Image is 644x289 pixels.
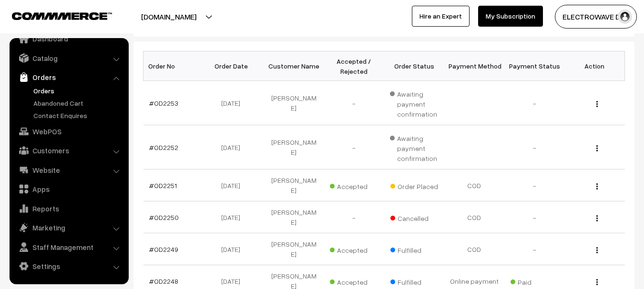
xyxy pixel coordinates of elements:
[618,10,632,24] img: user
[504,51,564,81] th: Payment Status
[149,99,178,107] a: #OD2253
[204,125,264,169] td: [DATE]
[596,247,598,253] img: Menu
[390,243,438,255] span: Fulfilled
[12,30,125,47] a: Dashboard
[390,211,438,223] span: Cancelled
[564,51,624,81] th: Action
[324,125,384,169] td: -
[390,275,438,287] span: Fulfilled
[264,169,324,201] td: [PERSON_NAME]
[596,279,598,285] img: Menu
[504,169,564,201] td: -
[330,275,378,287] span: Accepted
[143,51,204,81] th: Order No
[390,131,439,163] span: Awaiting payment confirmation
[12,142,125,159] a: Customers
[444,233,504,265] td: COD
[555,5,637,29] button: ELECTROWAVE DE…
[596,215,598,221] img: Menu
[504,81,564,125] td: -
[264,125,324,169] td: [PERSON_NAME]
[12,219,125,236] a: Marketing
[204,201,264,233] td: [DATE]
[12,69,125,86] a: Orders
[324,201,384,233] td: -
[264,201,324,233] td: [PERSON_NAME]
[12,258,125,275] a: Settings
[596,145,598,151] img: Menu
[264,81,324,125] td: [PERSON_NAME]
[12,50,125,67] a: Catalog
[31,98,125,108] a: Abandoned Cart
[149,277,178,285] a: #OD2248
[149,143,178,151] a: #OD2252
[444,201,504,233] td: COD
[149,245,178,253] a: #OD2249
[12,161,125,179] a: Website
[264,51,324,81] th: Customer Name
[324,51,384,81] th: Accepted / Rejected
[478,6,543,27] a: My Subscription
[31,86,125,96] a: Orders
[412,6,470,27] a: Hire an Expert
[330,243,378,255] span: Accepted
[12,200,125,217] a: Reports
[204,233,264,265] td: [DATE]
[149,213,179,221] a: #OD2250
[596,101,598,107] img: Menu
[444,169,504,201] td: COD
[204,81,264,125] td: [DATE]
[31,110,125,120] a: Contact Enquires
[12,180,125,198] a: Apps
[108,5,230,29] button: [DOMAIN_NAME]
[264,233,324,265] td: [PERSON_NAME]
[390,87,439,119] span: Awaiting payment confirmation
[204,169,264,201] td: [DATE]
[504,125,564,169] td: -
[12,10,95,21] a: COMMMERCE
[204,51,264,81] th: Order Date
[330,179,378,191] span: Accepted
[12,123,125,140] a: WebPOS
[149,181,177,189] a: #OD2251
[504,201,564,233] td: -
[12,12,112,20] img: COMMMERCE
[511,275,558,287] span: Paid
[324,81,384,125] td: -
[596,183,598,189] img: Menu
[390,179,438,191] span: Order Placed
[12,239,125,256] a: Staff Management
[504,233,564,265] td: -
[444,51,504,81] th: Payment Method
[384,51,444,81] th: Order Status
